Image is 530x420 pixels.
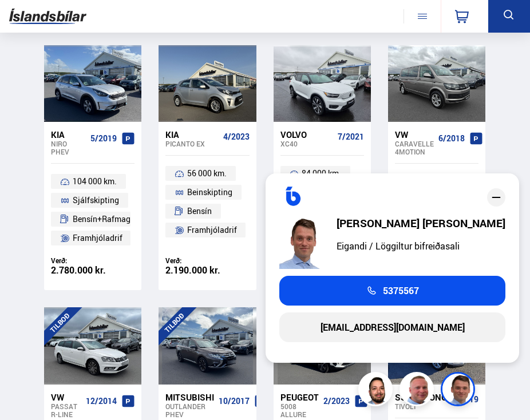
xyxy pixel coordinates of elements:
[280,402,319,418] div: 5008 ALLURE
[323,397,350,406] span: 2/2023
[395,140,434,156] div: Caravelle 4MOTION
[395,402,448,410] div: Tivoli
[223,132,250,141] span: 4/2023
[187,223,237,237] span: Framhjóladrif
[280,140,333,148] div: XC40
[279,216,325,269] img: FbJEzSuNWCJXmdc-.webp
[165,392,214,402] div: Mitsubishi
[383,286,419,296] span: 5375567
[337,241,505,251] div: Eigandi / Löggiltur bifreiðasali
[360,374,394,408] img: nhp88E3Fdnt1Opn2.png
[438,134,465,143] span: 6/2018
[395,129,434,140] div: VW
[187,167,227,180] span: 56 000 km.
[280,392,319,402] div: Peugeot
[73,175,117,188] span: 104 000 km.
[73,193,119,207] span: Sjálfskipting
[338,132,364,141] span: 7/2021
[9,4,86,29] img: G0Ugv5HjCgRt.svg
[165,266,228,275] div: 2.190.000 kr.
[442,374,477,408] img: FbJEzSuNWCJXmdc-.webp
[302,167,341,180] span: 84 000 km.
[86,397,117,406] span: 12/2014
[388,122,485,290] a: VW Caravelle 4MOTION 6/2018 256 000 km. Sjálfskipting Dísil Fjórhjóladrif Verð: 3.990.000 kr.
[51,266,113,275] div: 2.780.000 kr.
[165,140,218,148] div: Picanto EX
[219,397,250,406] span: 10/2017
[51,129,86,140] div: Kia
[51,256,113,265] div: Verð:
[279,276,505,306] a: 5375567
[187,204,212,218] span: Bensín
[337,216,505,231] div: [PERSON_NAME] [PERSON_NAME]
[279,312,505,342] a: [EMAIL_ADDRESS][DOMAIN_NAME]
[51,402,81,418] div: Passat R-LINE
[51,392,81,402] div: VW
[274,122,371,290] a: Volvo XC40 7/2021 84 000 km. Sjálfskipting Rafmagn Fjórhjóladrif Verð: 5.290.000 kr.
[90,134,117,143] span: 5/2019
[51,140,86,156] div: Niro PHEV
[165,402,214,418] div: Outlander PHEV
[73,231,122,245] span: Framhjóladrif
[159,122,256,290] a: Kia Picanto EX 4/2023 56 000 km. Beinskipting Bensín Framhjóladrif Verð: 2.190.000 kr.
[280,129,333,140] div: Volvo
[187,185,232,199] span: Beinskipting
[165,129,218,140] div: Kia
[487,188,505,207] div: close
[401,374,436,408] img: siFngHWaQ9KaOqBr.png
[73,212,135,226] span: Bensín+Rafmagn
[9,5,43,39] button: Opna LiveChat spjallviðmót
[44,122,141,290] a: Kia Niro PHEV 5/2019 104 000 km. Sjálfskipting Bensín+Rafmagn Framhjóladrif Verð: 2.780.000 kr.
[165,256,228,265] div: Verð:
